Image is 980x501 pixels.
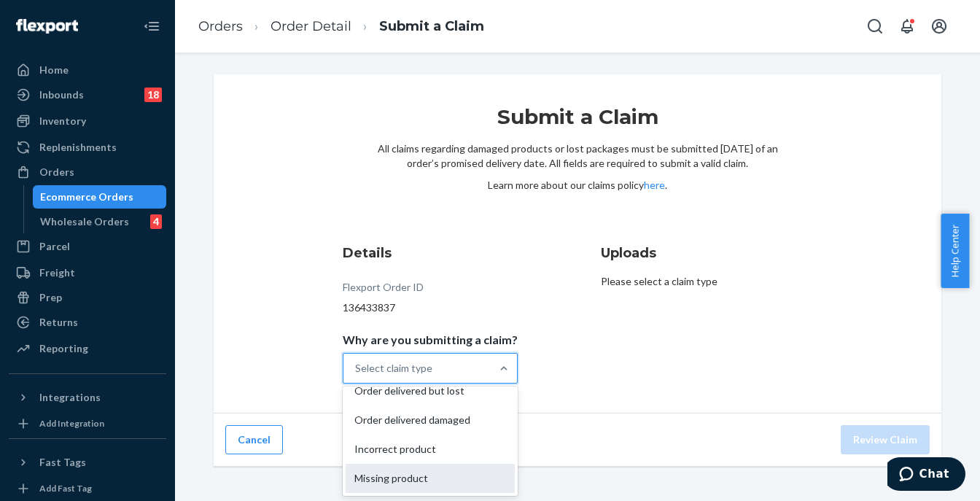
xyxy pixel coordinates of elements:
div: Inventory [39,114,86,128]
a: Prep [9,286,166,309]
a: Add Integration [9,415,166,432]
button: Close Navigation [137,12,166,41]
h3: Details [343,244,518,263]
a: Orders [198,18,243,34]
div: Freight [39,265,75,280]
a: Reporting [9,337,166,360]
p: All claims regarding damaged products or lost packages must be submitted [DATE] of an order’s pro... [377,141,778,171]
button: Review Claim [841,425,930,454]
div: 18 [144,88,162,102]
div: Order delivered but lost [346,376,515,405]
div: Replenishments [39,140,117,155]
div: 136433837 [343,300,518,315]
div: Reporting [39,341,88,356]
p: Learn more about our claims policy . [377,178,778,193]
div: Missing product [346,464,515,493]
a: here [644,179,665,191]
iframe: To enrich screen reader interactions, please activate Accessibility in Grammarly extension settings [887,457,965,494]
button: Open notifications [892,12,922,41]
div: Ecommerce Orders [40,190,133,204]
a: Freight [9,261,166,284]
div: Wholesale Orders [40,214,129,229]
a: Ecommerce Orders [33,185,167,209]
a: Wholesale Orders4 [33,210,167,233]
h1: Submit a Claim [377,104,778,141]
button: Fast Tags [9,451,166,474]
div: Inbounds [39,88,84,102]
h3: Uploads [601,244,812,263]
div: Prep [39,290,62,305]
div: Add Integration [39,417,104,430]
a: Parcel [9,235,166,258]
a: Home [9,58,166,82]
div: Select claim type [355,361,432,376]
ol: breadcrumbs [187,5,496,48]
a: Inventory [9,109,166,133]
div: Incorrect product [346,435,515,464]
button: Integrations [9,386,166,409]
div: Parcel [39,239,70,254]
a: Replenishments [9,136,166,159]
div: Integrations [39,390,101,405]
div: 4 [150,214,162,229]
a: Returns [9,311,166,334]
button: Open account menu [925,12,954,41]
div: Fast Tags [39,455,86,470]
div: Orders [39,165,74,179]
div: Returns [39,315,78,330]
a: Order Detail [271,18,351,34]
button: Open Search Box [860,12,890,41]
button: Help Center [941,214,969,288]
a: Add Fast Tag [9,480,166,497]
a: Submit a Claim [379,18,484,34]
button: Cancel [225,425,283,454]
img: Flexport logo [16,19,78,34]
p: Why are you submitting a claim? [343,333,518,347]
p: Please select a claim type [601,274,812,289]
a: Orders [9,160,166,184]
div: Flexport Order ID [343,280,424,300]
div: Add Fast Tag [39,482,92,494]
div: Home [39,63,69,77]
a: Inbounds18 [9,83,166,106]
div: Order delivered damaged [346,405,515,435]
